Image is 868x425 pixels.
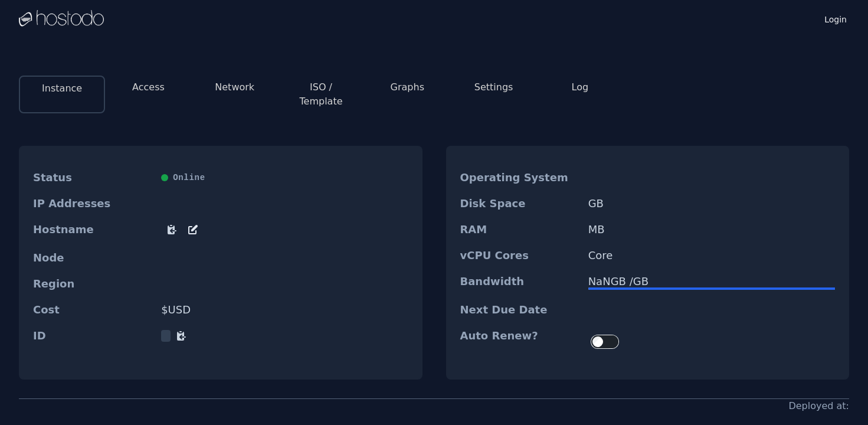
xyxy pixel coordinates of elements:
dt: Cost [33,304,152,316]
dd: GB [588,198,835,210]
dt: ID [33,330,152,342]
img: Logo [19,10,104,28]
dd: MB [588,224,835,236]
button: Graphs [391,80,424,94]
dt: Operating System [460,172,579,184]
button: Instance [42,81,82,96]
dt: Auto Renew? [460,330,579,354]
dd: $ USD [161,304,408,316]
a: Login [822,11,849,25]
dt: Disk Space [460,198,579,210]
button: Access [132,80,165,94]
dt: Status [33,172,152,184]
dt: Bandwidth [460,276,579,290]
button: Log [572,80,589,94]
div: NaN GB / GB [588,276,835,287]
dt: RAM [460,224,579,236]
button: Network [215,80,254,94]
div: Online [161,172,408,184]
button: Settings [474,80,513,94]
dt: vCPU Cores [460,250,579,261]
dt: IP Addresses [33,198,152,210]
button: ISO / Template [287,80,355,109]
dt: Hostname [33,224,152,238]
div: Deployed at: [788,399,849,413]
dd: Core [588,250,835,261]
dt: Node [33,252,152,264]
dt: Region [33,278,152,290]
dt: Next Due Date [460,304,579,316]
